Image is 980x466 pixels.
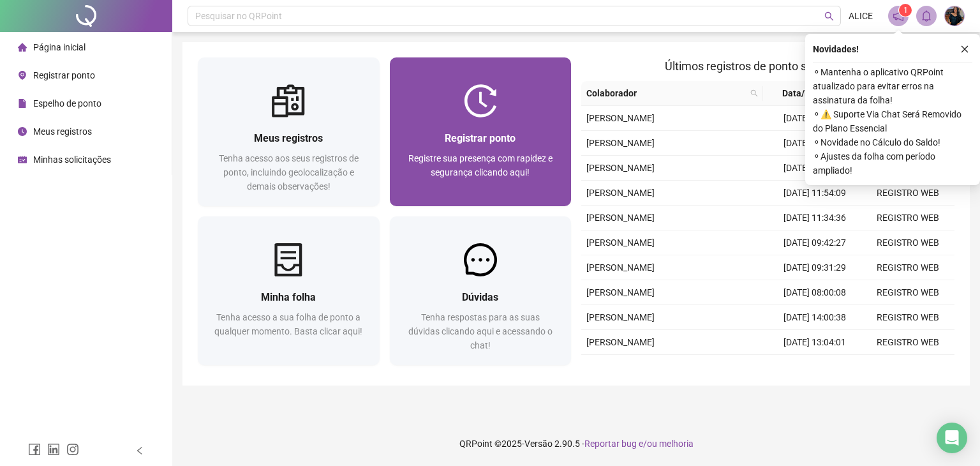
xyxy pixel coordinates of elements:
span: Reportar bug e/ou melhoria [584,439,694,449]
span: [PERSON_NAME] [586,337,655,347]
td: [DATE] 13:03:07 [768,131,861,156]
td: [DATE] 08:00:08 [768,280,861,305]
td: REGISTRO WEB [861,330,954,355]
span: Últimos registros de ponto sincronizados [665,59,871,73]
span: [PERSON_NAME] [586,312,655,322]
span: bell [921,10,932,22]
span: close [960,45,969,54]
a: Minha folhaTenha acesso a sua folha de ponto a qualquer momento. Basta clicar aqui! [198,216,380,365]
footer: QRPoint © 2025 - 2.90.5 - [172,421,980,466]
span: file [18,99,27,108]
span: search [824,11,834,21]
span: instagram [66,443,79,456]
span: ⚬ Novidade no Cálculo do Saldo! [813,135,972,149]
td: REGISTRO WEB [861,280,954,305]
span: left [135,446,144,455]
span: Tenha respostas para as suas dúvidas clicando aqui e acessando o chat! [408,312,553,350]
span: clock-circle [18,127,27,136]
td: [DATE] 12:51:26 [768,355,861,380]
span: 1 [903,6,908,15]
span: Tenha acesso a sua folha de ponto a qualquer momento. Basta clicar aqui! [214,312,362,336]
span: ALICE [849,9,873,23]
span: [PERSON_NAME] [586,138,655,148]
span: [PERSON_NAME] [586,113,655,123]
span: [PERSON_NAME] [586,188,655,198]
span: Minhas solicitações [33,154,111,165]
td: REGISTRO WEB [861,355,954,380]
span: notification [893,10,904,22]
td: [DATE] 14:00:05 [768,106,861,131]
td: REGISTRO WEB [861,255,954,280]
a: Registrar pontoRegistre sua presença com rapidez e segurança clicando aqui! [390,57,572,206]
td: [DATE] 14:00:38 [768,305,861,330]
td: REGISTRO WEB [861,305,954,330]
span: Página inicial [33,42,85,52]
span: Registrar ponto [445,132,516,144]
td: [DATE] 13:04:01 [768,330,861,355]
span: Dúvidas [462,291,498,303]
span: Novidades ! [813,42,859,56]
span: Espelho de ponto [33,98,101,109]
span: Versão [524,439,553,449]
span: ⚬ ⚠️ Suporte Via Chat Será Removido do Plano Essencial [813,107,972,135]
a: DúvidasTenha respostas para as suas dúvidas clicando aqui e acessando o chat! [390,216,572,365]
td: [DATE] 11:34:36 [768,206,861,230]
span: ⚬ Ajustes da folha com período ampliado! [813,149,972,177]
td: [DATE] 09:31:29 [768,255,861,280]
span: search [748,84,761,103]
td: [DATE] 12:51:53 [768,156,861,181]
span: [PERSON_NAME] [586,163,655,173]
span: schedule [18,155,27,164]
span: [PERSON_NAME] [586,262,655,273]
span: Meus registros [254,132,323,144]
span: Tenha acesso aos seus registros de ponto, incluindo geolocalização e demais observações! [219,153,359,192]
span: [PERSON_NAME] [586,287,655,297]
th: Data/Hora [763,81,854,106]
span: home [18,43,27,52]
span: Registrar ponto [33,70,95,80]
td: [DATE] 09:42:27 [768,230,861,255]
span: [PERSON_NAME] [586,237,655,248]
span: Colaborador [586,86,745,100]
img: 78791 [945,6,964,26]
td: [DATE] 11:54:09 [768,181,861,206]
span: Registre sua presença com rapidez e segurança clicando aqui! [408,153,553,177]
span: facebook [28,443,41,456]
span: Data/Hora [768,86,838,100]
span: Minha folha [261,291,316,303]
sup: 1 [899,4,912,17]
span: linkedin [47,443,60,456]
div: Open Intercom Messenger [937,423,967,453]
td: REGISTRO WEB [861,181,954,206]
span: Meus registros [33,126,92,137]
span: search [750,89,758,97]
td: REGISTRO WEB [861,206,954,230]
span: environment [18,71,27,80]
span: ⚬ Mantenha o aplicativo QRPoint atualizado para evitar erros na assinatura da folha! [813,65,972,107]
td: REGISTRO WEB [861,230,954,255]
span: [PERSON_NAME] [586,213,655,223]
a: Meus registrosTenha acesso aos seus registros de ponto, incluindo geolocalização e demais observa... [198,57,380,206]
